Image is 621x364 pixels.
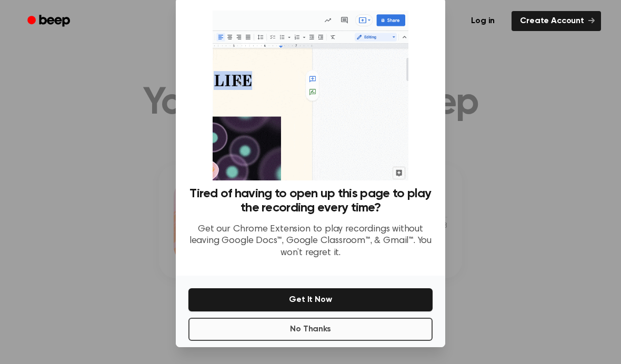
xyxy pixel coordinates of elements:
[188,224,433,259] p: Get our Chrome Extension to play recordings without leaving Google Docs™, Google Classroom™, & Gm...
[512,11,601,31] a: Create Account
[188,318,433,341] button: No Thanks
[213,11,408,180] img: Beep extension in action
[20,11,79,32] a: Beep
[460,9,505,33] a: Log in
[188,187,433,215] h3: Tired of having to open up this page to play the recording every time?
[188,288,433,311] button: Get It Now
